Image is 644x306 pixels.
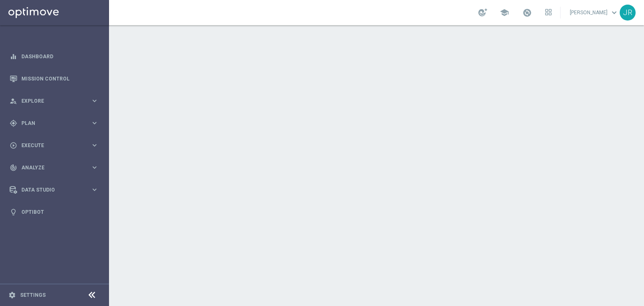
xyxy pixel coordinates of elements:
div: Execute [10,142,91,149]
span: school [500,8,509,17]
div: JR [620,5,636,21]
span: Explore [21,99,91,104]
div: Explore [10,97,91,105]
button: gps_fixed Plan keyboard_arrow_right [9,120,99,127]
button: lightbulb Optibot [9,209,99,215]
i: keyboard_arrow_right [91,119,99,127]
span: Analyze [21,165,91,170]
i: settings [8,291,16,299]
div: Dashboard [10,45,99,67]
div: Data Studio [10,186,91,194]
i: equalizer [10,53,17,60]
a: Optibot [21,201,99,223]
i: keyboard_arrow_right [91,141,99,149]
i: keyboard_arrow_right [91,97,99,105]
div: Plan [10,119,91,127]
span: keyboard_arrow_down [610,8,619,17]
i: lightbulb [10,208,17,216]
i: keyboard_arrow_right [91,186,99,194]
a: Dashboard [21,45,99,67]
span: Data Studio [21,187,91,192]
button: Mission Control [9,75,99,82]
a: Mission Control [21,67,99,90]
i: track_changes [10,164,17,171]
a: Settings [20,293,46,298]
button: Data Studio keyboard_arrow_right [9,187,99,193]
div: Analyze [10,164,91,171]
i: keyboard_arrow_right [91,163,99,171]
i: play_circle_outline [10,142,17,149]
i: person_search [10,97,17,105]
button: equalizer Dashboard [9,53,99,60]
i: gps_fixed [10,119,17,127]
button: track_changes Analyze keyboard_arrow_right [9,164,99,171]
a: [PERSON_NAME]keyboard_arrow_down [569,6,620,19]
span: Plan [21,121,91,126]
div: Mission Control [10,67,99,90]
button: person_search Explore keyboard_arrow_right [9,98,99,104]
button: play_circle_outline Execute keyboard_arrow_right [9,142,99,149]
div: Optibot [10,201,99,223]
span: Execute [21,143,91,148]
